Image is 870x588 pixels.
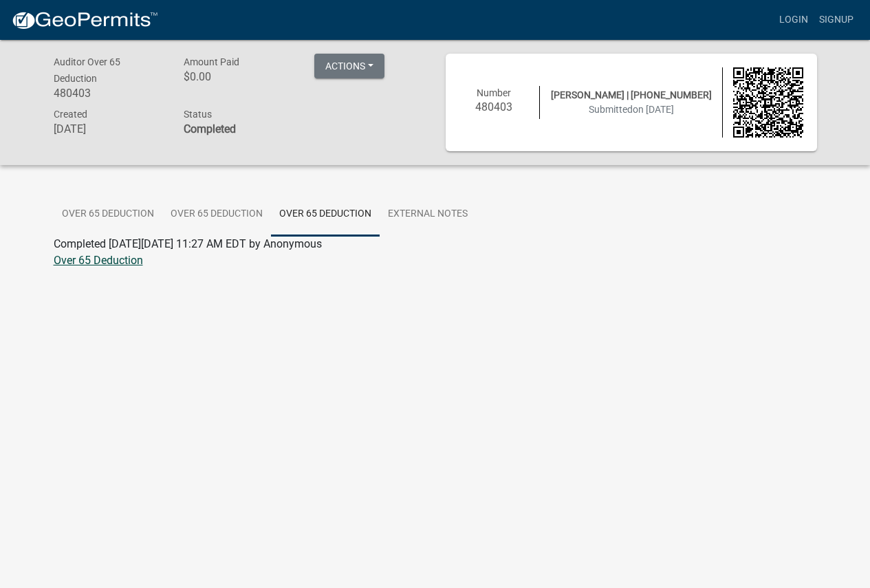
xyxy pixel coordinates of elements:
[184,109,212,120] span: Status
[184,122,236,135] strong: Completed
[477,87,511,98] span: Number
[184,70,294,83] h6: $0.00
[54,87,164,100] h6: 480403
[54,237,322,250] span: Completed [DATE][DATE] 11:27 AM EDT by Anonymous
[184,56,239,67] span: Amount Paid
[314,54,384,78] button: Actions
[54,56,120,84] span: Auditor Over 65 Deduction
[733,67,803,138] img: QR code
[589,104,674,115] span: Submitted on [DATE]
[54,122,164,135] h6: [DATE]
[551,89,712,100] span: [PERSON_NAME] | [PHONE_NUMBER]
[774,7,814,33] a: Login
[814,7,859,33] a: Signup
[271,193,380,237] a: Over 65 Deduction
[54,109,87,120] span: Created
[380,193,476,237] a: External Notes
[54,254,143,267] a: Over 65 Deduction
[459,100,530,113] h6: 480403
[54,193,162,237] a: Over 65 Deduction
[162,193,271,237] a: Over 65 Deduction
